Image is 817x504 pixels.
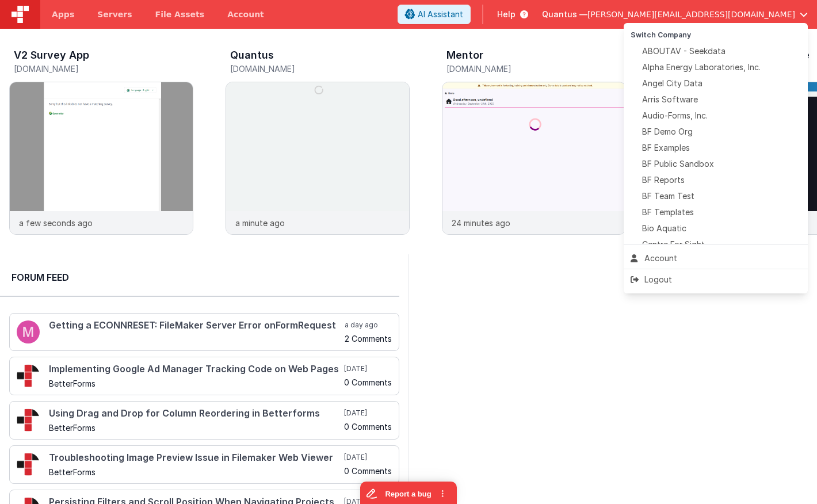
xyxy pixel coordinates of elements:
[642,110,708,121] span: Audio-Forms, Inc.
[642,62,761,73] span: Alpha Energy Laboratories, Inc.
[631,274,801,285] div: Logout
[631,31,801,39] h5: Switch Company
[642,190,694,202] span: BF Team Test
[642,45,726,57] span: ABOUTAV - Seekdata
[642,239,705,250] span: Centre For Sight
[642,126,693,138] span: BF Demo Org
[631,253,801,264] div: Account
[642,142,690,154] span: BF Examples
[642,223,686,234] span: Bio Aquatic
[642,207,694,218] span: BF Templates
[642,158,714,170] span: BF Public Sandbox
[642,174,685,186] span: BF Reports
[642,94,698,105] span: Arris Software
[642,78,703,89] span: Angel City Data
